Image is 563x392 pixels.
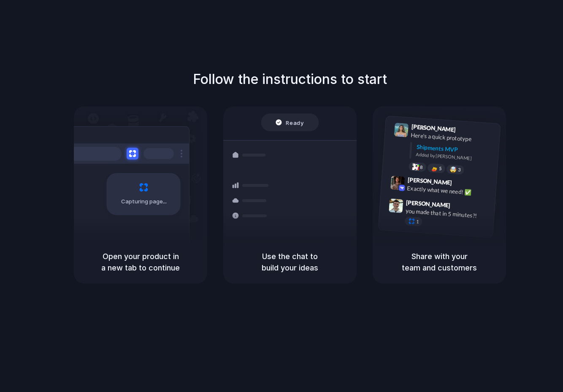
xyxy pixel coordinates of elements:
[439,166,442,171] span: 5
[416,219,419,224] span: 1
[406,198,451,210] span: [PERSON_NAME]
[453,202,470,212] span: 9:47 AM
[407,175,452,187] span: [PERSON_NAME]
[121,197,168,206] span: Capturing page
[450,166,457,173] div: 🤯
[233,251,346,273] h5: Use the chat to build your ideas
[405,206,490,221] div: you made that in 5 minutes?!
[416,151,493,163] div: Added by [PERSON_NAME]
[458,168,461,172] span: 3
[411,122,456,134] span: [PERSON_NAME]
[420,165,423,170] span: 8
[407,184,491,198] div: Exactly what we need! ✅
[455,179,472,189] span: 9:42 AM
[458,126,476,136] span: 9:41 AM
[383,251,496,273] h5: Share with your team and customers
[193,69,387,89] h1: Follow the instructions to start
[416,143,494,157] div: Shipments MVP
[286,118,304,127] span: Ready
[411,131,495,145] div: Here's a quick prototype
[84,251,197,273] h5: Open your product in a new tab to continue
